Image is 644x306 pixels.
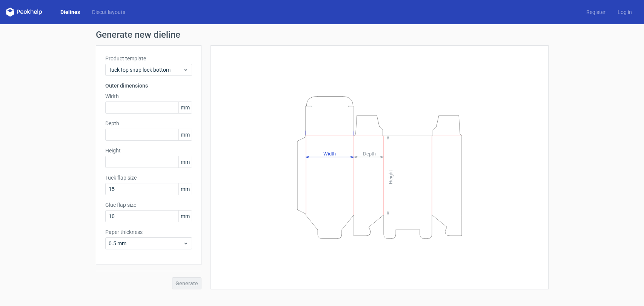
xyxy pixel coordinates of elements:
[105,147,192,154] label: Height
[86,8,131,16] a: Diecut layouts
[105,120,192,127] label: Depth
[178,183,192,195] span: mm
[105,201,192,209] label: Glue flap size
[323,151,335,156] tspan: Width
[178,102,192,113] span: mm
[178,129,192,140] span: mm
[178,211,192,222] span: mm
[178,156,192,168] span: mm
[54,8,86,16] a: Dielines
[105,82,192,89] h3: Outer dimensions
[580,8,612,16] a: Register
[388,170,393,184] tspan: Height
[109,240,183,247] span: 0.5 mm
[612,8,638,16] a: Log in
[363,151,376,156] tspan: Depth
[105,174,192,181] label: Tuck flap size
[109,66,183,74] span: Tuck top snap lock bottom
[96,30,549,39] h1: Generate new dieline
[105,55,192,62] label: Product template
[105,228,192,236] label: Paper thickness
[105,92,192,100] label: Width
